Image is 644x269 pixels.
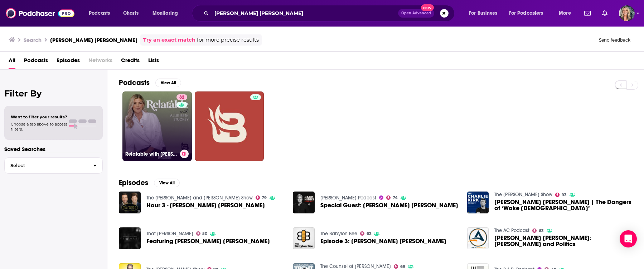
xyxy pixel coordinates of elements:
h2: Episodes [119,178,148,187]
a: Episodes [57,55,80,69]
span: Choose a tab above to access filters. [11,122,67,132]
img: Allie Beth Stuckey | The Dangers of ‘Woke Christianity’ [467,192,489,213]
button: open menu [147,8,187,19]
span: 82 [179,94,184,101]
a: That KEVIN Show [146,231,193,237]
button: open menu [84,8,119,19]
img: Episode 3: Allie Beth Stuckey [293,227,315,249]
img: Allie Beth Stuckey: Jesus and Politics [467,227,489,249]
span: Episode 3: [PERSON_NAME] [PERSON_NAME] [320,238,446,244]
a: Charts [118,8,143,19]
a: Show notifications dropdown [581,7,594,19]
a: Try an exact match [143,36,195,44]
span: 74 [393,196,398,199]
span: Hour 3 - [PERSON_NAME] [PERSON_NAME] [146,202,265,208]
img: User Profile [619,5,635,21]
span: 69 [400,265,405,268]
span: Select [5,163,87,168]
a: 62 [360,231,371,236]
a: EpisodesView All [119,178,180,187]
a: 63 [532,228,544,233]
span: 62 [367,232,371,235]
span: Special Guest: [PERSON_NAME] [PERSON_NAME] [320,202,458,208]
a: 79 [256,195,267,200]
a: The Babylon Bee [320,231,357,237]
span: New [421,4,434,11]
span: Featuring [PERSON_NAME] [PERSON_NAME] [146,238,270,244]
span: [PERSON_NAME] [PERSON_NAME]: [PERSON_NAME] and Politics [494,235,633,247]
button: View All [155,79,181,87]
a: The Charlie Kirk Show [494,192,552,198]
p: Saved Searches [4,146,103,152]
span: 50 [202,232,207,235]
a: Credits [121,55,140,69]
span: Networks [88,55,112,69]
a: Allie Beth Stuckey: Jesus and Politics [494,235,633,247]
a: Podcasts [24,55,48,69]
h3: [PERSON_NAME] [PERSON_NAME] [50,37,137,43]
a: Hour 3 - Allie Beth Stuckey [146,202,265,208]
span: 63 [539,229,544,232]
a: All [9,55,15,69]
span: 93 [562,193,567,197]
button: open menu [464,8,506,19]
span: For Business [469,8,497,18]
div: Search podcasts, credits, & more... [199,5,461,22]
span: [PERSON_NAME] [PERSON_NAME] | The Dangers of ‘Woke [DEMOGRAPHIC_DATA]’ [494,199,633,211]
a: Episode 3: Allie Beth Stuckey [320,238,446,244]
button: Select [4,157,103,174]
span: More [559,8,571,18]
a: 82 [176,94,187,100]
span: 79 [262,196,267,199]
button: open menu [554,8,580,19]
button: View All [154,179,180,187]
a: 93 [555,193,567,197]
img: Hour 3 - Allie Beth Stuckey [119,192,141,213]
a: 69 [394,264,405,269]
h2: Filter By [4,88,103,99]
a: The Clay Travis and Buck Sexton Show [146,195,253,201]
a: Lists [148,55,159,69]
h3: Search [24,37,42,43]
img: Special Guest: Allie Beth Stuckey [293,192,315,213]
button: open menu [504,8,554,19]
a: Jack Hibbs Podcast [320,195,376,201]
span: Logged in as lisa.beech [619,5,635,21]
span: Charts [123,8,139,18]
span: for more precise results [197,36,259,44]
span: Open Advanced [401,11,431,15]
a: 74 [386,195,398,200]
h3: Relatable with [PERSON_NAME] [PERSON_NAME] [125,151,177,157]
span: Want to filter your results? [11,114,67,119]
a: 82Relatable with [PERSON_NAME] [PERSON_NAME] [122,91,192,161]
a: Show notifications dropdown [599,7,610,19]
img: Featuring Allie Beth Stuckey [119,227,141,249]
input: Search podcasts, credits, & more... [212,8,398,19]
button: Show profile menu [619,5,635,21]
a: Special Guest: Allie Beth Stuckey [320,202,458,208]
span: Monitoring [152,8,178,18]
span: Podcasts [89,8,110,18]
div: Open Intercom Messenger [620,230,637,247]
span: For Podcasters [509,8,543,18]
img: Podchaser - Follow, Share and Rate Podcasts [6,6,74,20]
a: 50 [196,231,208,236]
a: Allie Beth Stuckey | The Dangers of ‘Woke Christianity’ [494,199,633,211]
a: Featuring Allie Beth Stuckey [146,238,270,244]
a: The AC Podcast [494,227,529,233]
a: PodcastsView All [119,78,181,87]
button: Send feedback [597,37,633,43]
button: Open AdvancedNew [398,9,434,18]
h2: Podcasts [119,78,150,87]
